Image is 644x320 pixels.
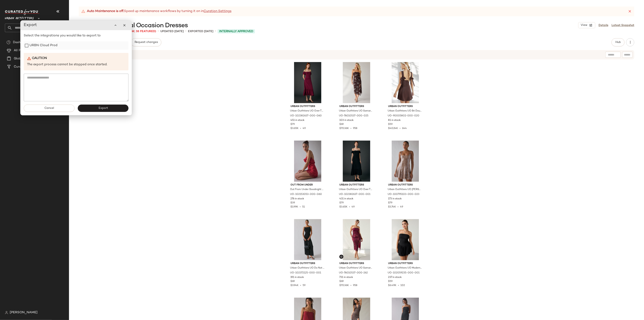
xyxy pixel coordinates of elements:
span: UO-102153053-000-060 [290,193,322,196]
span: UO-100795103-000-023 [388,193,420,196]
span: $3.74K [388,206,396,208]
span: Urban Outfitters [291,105,325,108]
span: $39 [291,201,295,205]
span: • [299,127,303,130]
span: Urban Outfitters [388,183,423,187]
span: UO-102382637-000-060 [290,114,322,118]
a: Curation Settings [204,9,231,14]
img: svg%3e [6,40,11,44]
img: 76010537_025_b [336,62,377,103]
span: 958 [353,127,357,130]
p: Select the integrations you would like to export to [24,33,128,38]
span: $6.49K [388,284,397,287]
span: $79 [291,123,295,126]
span: UO-76010537-000-025 [339,114,368,118]
span: Urban Outfitters [388,105,423,108]
span: UO-76010537-000-262 [339,271,368,275]
span: 102 [401,284,405,287]
span: • [349,127,353,130]
button: Hub [612,38,625,46]
span: $3.65K [339,206,347,208]
span: $69 [291,280,295,283]
span: • [298,206,302,208]
span: 173 in stock [388,197,402,201]
span: UO-102059235-000-001 [388,271,420,275]
div: Speed up maintenance workflows by turning it on in [81,9,231,14]
span: Urban Outfitters UO Over The Moon Flutter Sleeve Off-The-Shoulder Midi Dress in Black, Women's at... [339,188,373,191]
span: $69 [339,123,344,126]
span: 731 in stock [339,276,353,279]
span: 51 [302,206,305,208]
span: $79 [388,201,393,205]
button: View [578,22,595,28]
img: svg%3e [340,256,343,258]
span: $1.99K [291,206,298,208]
span: Urban Outfitters UO Do Not Disturb Ruched Drape Bodycon Maxi Dress in Black, Women's at Urban Out... [290,266,325,270]
p: updated [DATE] [160,29,184,34]
span: 431 in stock [339,197,353,201]
span: • [185,29,186,34]
img: 102153053_060_b [287,141,328,182]
span: Global Clipboards [14,56,40,61]
span: Urban Outfitters UO Samara Mesh Strapless Midi Dress in Red [PERSON_NAME], Women's at Urban Outfi... [339,266,373,270]
span: Dashboard [13,40,29,45]
span: $59 [388,123,393,126]
img: 102372125_001_b [287,219,328,260]
span: 644 [402,127,407,130]
span: UO-102372125-000-001 [290,271,321,275]
span: Urban Outfitters [339,262,374,265]
span: • [215,29,216,34]
span: Hub [615,41,621,44]
img: 100795103_023_b [385,141,426,182]
a: Details [599,23,608,27]
span: $3.94K [291,284,299,287]
span: • [396,206,400,208]
span: • [349,284,353,287]
a: Latest Snapshot [612,23,634,27]
span: 49 [400,206,403,208]
span: Urban Outfitters [339,183,374,187]
span: Takeover: Special Occasion Dresses [84,22,188,30]
span: • [299,284,303,287]
span: Urban Outfitters UO Over The Moon Flutter Sleeve Off-The-Shoulder Midi Dress in Red, Women's at U... [290,109,325,113]
span: Urban Outfitters UO Bri Double Bow Satin Mini Dress in Brown, Women's at Urban Outfitters [388,109,422,113]
span: Urban Outfitters UO Modern Mesh Basque Waist Strapless Mini Dress in Black, Women's at Urban Outf... [388,266,422,270]
span: Urban Outfitters [5,14,34,21]
span: UO-102382637-000-001 [339,193,370,196]
span: $70.36K [339,127,349,130]
img: 102382637_060_b [287,62,328,103]
p: The export process cannot be stopped once started. [27,62,125,67]
span: • [398,127,402,130]
span: $40.24K [388,127,398,130]
img: 102059235_001_b [385,219,426,260]
span: 81 in stock [388,119,401,122]
span: 237 in stock [388,276,402,279]
span: View [580,24,587,27]
span: [PERSON_NAME] [10,310,38,315]
span: Urban Outfitters [339,105,374,108]
span: UO-90005802-000-020 [388,114,420,118]
span: 103 in stock [339,119,354,122]
span: • [158,29,159,34]
span: Out From Under Goodnight Kiss Lace Trim Cowl Neck Satin Slip in Red, Women's at Urban Outfitters [290,188,325,191]
span: 451 in stock [291,119,305,122]
button: Export [78,105,128,112]
span: $59 [388,280,393,283]
span: 49 [352,206,355,208]
span: Urban Outfitters UO Samara Mesh Strapless Midi Dress in [PERSON_NAME] Floral, Women's at Urban Ou... [339,109,373,113]
span: 191 in stock [291,276,304,279]
span: Curations [14,64,28,69]
span: • [397,284,401,287]
span: (3 New, 38 Featured) [124,30,156,33]
span: $70.36K [339,284,349,287]
span: Urban Outfitters UO [PERSON_NAME] Open Back Fit-And-Flare Mini Dress in Taupe, Women's at Urban O... [388,188,422,191]
span: Urban Outfitters [291,262,325,265]
span: 59 [303,284,306,287]
span: Export [98,107,108,110]
button: Request changes [131,38,161,46]
span: • [347,206,352,208]
span: $3.65K [291,127,299,130]
img: 102382637_001_b [336,141,377,182]
img: svg%3e [5,311,8,314]
span: 49 [303,127,306,130]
